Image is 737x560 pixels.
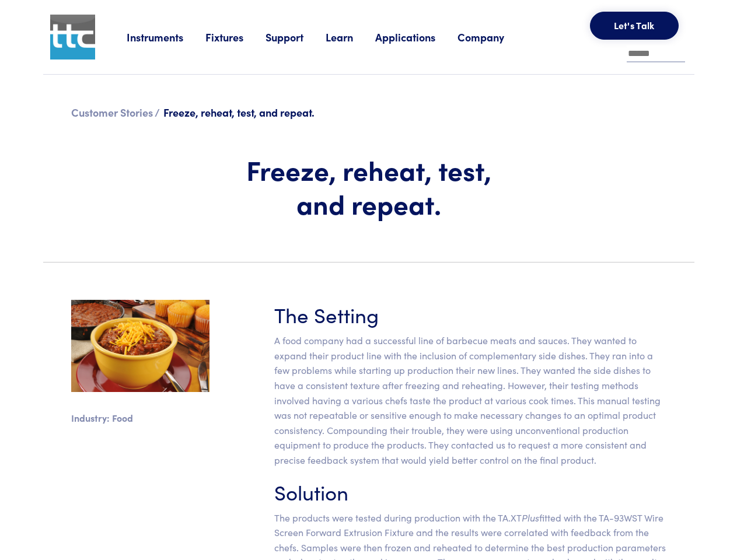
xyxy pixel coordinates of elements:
img: ttc_logo_1x1_v1.0.png [50,15,95,60]
a: Company [457,30,526,44]
a: Support [266,30,326,44]
p: Industry: Food [71,411,209,426]
button: Let's Talk [590,12,679,40]
a: Learn [326,30,375,44]
a: Fixtures [205,30,266,44]
h3: Solution [274,477,666,506]
a: Applications [375,30,457,44]
a: Customer Stories / [71,105,160,120]
p: A food company had a successful line of barbecue meats and sauces. They wanted to expand their pr... [274,333,666,467]
a: Instruments [127,30,205,44]
h1: Freeze, reheat, test, and repeat. [223,153,514,220]
span: Freeze, reheat, test, and repeat. [163,105,315,120]
img: sidedishes.jpg [71,300,209,392]
h3: The Setting [274,300,666,328]
em: Plus [522,511,539,524]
